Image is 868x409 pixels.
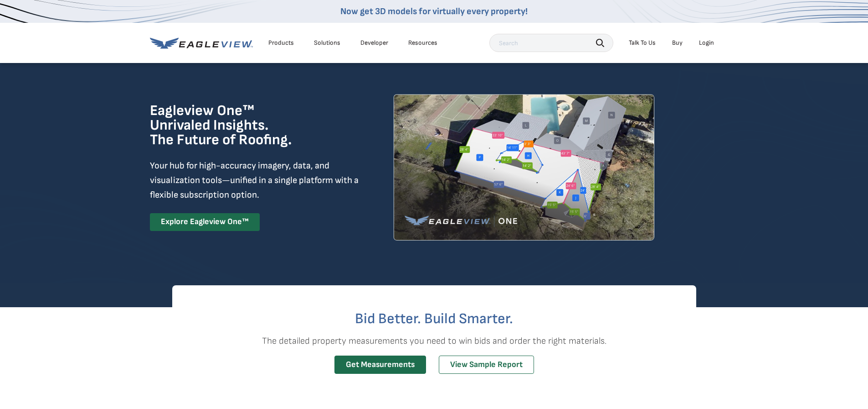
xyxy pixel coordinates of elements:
[172,334,696,348] p: The detailed property measurements you need to win bids and order the right materials.
[150,213,260,231] a: Explore Eagleview One™
[699,39,714,47] div: Login
[360,39,388,47] a: Developer
[408,39,437,47] div: Resources
[150,104,338,147] h1: Eagleview One™ Unrivaled Insights. The Future of Roofing.
[340,6,528,17] a: Now get 3D models for virtually every property!
[268,39,294,47] div: Products
[672,39,683,47] a: Buy
[489,34,613,52] input: Search
[439,356,534,374] a: View Sample Report
[150,158,360,202] p: Your hub for high-accuracy imagery, data, and visualization tools—unified in a single platform wi...
[314,39,340,47] div: Solutions
[629,39,656,47] div: Talk To Us
[334,356,426,374] a: Get Measurements
[172,312,696,326] h2: Bid Better. Build Smarter.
